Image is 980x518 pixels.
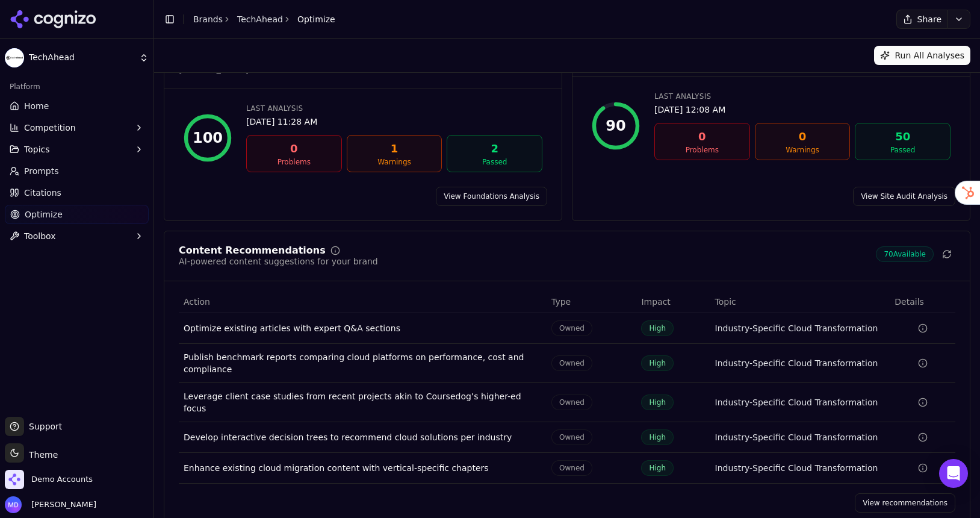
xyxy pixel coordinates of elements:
[29,52,134,63] span: TechAhead
[5,183,149,202] a: Citations
[246,116,542,128] div: [DATE] 11:28 AM
[246,104,542,113] div: Last Analysis
[237,13,283,25] a: TechAhead
[5,48,24,67] img: TechAhead
[24,420,62,432] span: Support
[24,143,50,155] span: Topics
[193,13,335,25] nav: breadcrumb
[5,470,24,489] img: Demo Accounts
[760,128,845,145] div: 0
[860,145,945,155] div: Passed
[939,459,968,488] div: Open Intercom Messenger
[654,92,951,101] div: Last Analysis
[876,246,934,262] span: 70 Available
[179,291,955,484] div: Data table
[24,100,49,112] span: Home
[551,429,592,445] span: Owned
[874,46,970,65] button: Run All Analyses
[24,165,59,177] span: Prompts
[606,116,625,136] div: 90
[641,320,674,336] span: High
[5,140,149,159] button: Topics
[24,450,58,460] span: Theme
[5,470,93,489] button: Open organization switcher
[436,187,547,206] a: View Foundations Analysis
[551,320,592,336] span: Owned
[193,14,223,24] a: Brands
[252,140,336,157] div: 0
[641,460,674,476] span: High
[855,493,955,513] a: View recommendations
[184,322,542,334] div: Optimize existing articles with expert Q&A sections
[297,13,335,25] span: Optimize
[551,460,592,476] span: Owned
[193,128,223,148] div: 100
[760,145,845,155] div: Warnings
[452,157,537,167] div: Passed
[5,205,149,224] a: Optimize
[715,296,885,308] div: Topic
[715,396,878,408] a: Industry-Specific Cloud Transformation
[715,431,878,443] a: Industry-Specific Cloud Transformation
[352,157,437,167] div: Warnings
[24,122,76,134] span: Competition
[5,77,149,96] div: Platform
[641,395,674,410] span: High
[654,104,951,116] div: [DATE] 12:08 AM
[5,118,149,137] button: Competition
[184,431,542,443] div: Develop interactive decision trees to recommend cloud solutions per industry
[184,462,542,474] div: Enhance existing cloud migration content with vertical-specific chapters
[184,390,542,414] div: Leverage client case studies from recent projects akin to Coursedog’s higher-ed focus
[641,296,705,308] div: Impact
[715,322,878,334] a: Industry-Specific Cloud Transformation
[853,187,955,206] a: View Site Audit Analysis
[660,128,745,145] div: 0
[184,296,542,308] div: Action
[452,140,537,157] div: 2
[179,246,326,255] div: Content Recommendations
[896,10,947,29] button: Share
[26,499,96,510] span: [PERSON_NAME]
[252,157,336,167] div: Problems
[715,357,878,369] a: Industry-Specific Cloud Transformation
[551,355,592,371] span: Owned
[25,208,63,220] span: Optimize
[5,161,149,181] a: Prompts
[895,296,951,308] div: Details
[551,296,631,308] div: Type
[5,96,149,116] a: Home
[5,496,96,513] button: Open user button
[352,140,437,157] div: 1
[641,355,674,371] span: High
[715,462,878,474] a: Industry-Specific Cloud Transformation
[184,351,542,375] div: Publish benchmark reports comparing cloud platforms on performance, cost and compliance
[5,226,149,246] button: Toolbox
[641,429,674,445] span: High
[660,145,745,155] div: Problems
[5,496,22,513] img: Melissa Dowd
[551,395,592,410] span: Owned
[31,474,93,485] span: Demo Accounts
[179,255,378,267] div: AI-powered content suggestions for your brand
[24,187,61,199] span: Citations
[24,230,56,242] span: Toolbox
[860,128,945,145] div: 50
